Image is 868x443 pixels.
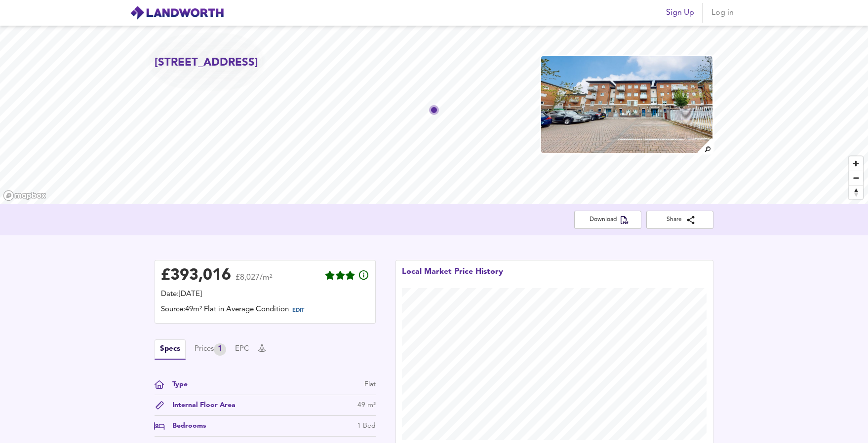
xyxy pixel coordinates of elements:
[707,3,738,23] button: Log in
[195,343,226,356] button: Prices1
[357,400,376,410] div: 49 m²
[849,171,863,185] button: Zoom out
[164,379,188,390] div: Type
[161,268,231,283] div: £ 393,016
[214,343,226,356] div: 1
[849,185,863,199] span: Reset bearing to north
[402,266,503,288] div: Local Market Price History
[3,190,46,201] a: Mapbox homepage
[666,6,694,20] span: Sign Up
[161,289,369,300] div: Date: [DATE]
[710,6,734,20] span: Log in
[540,55,713,154] img: property
[164,421,206,431] div: Bedrooms
[654,215,706,225] span: Share
[849,156,863,171] button: Zoom in
[195,343,226,356] div: Prices
[292,308,304,313] span: EDIT
[662,3,698,23] button: Sign Up
[235,344,249,355] button: EPC
[155,339,186,360] button: Specs
[161,304,369,317] div: Source: 49m² Flat in Average Condition
[696,137,713,154] img: search
[236,274,273,288] span: £8,027/m²
[155,55,258,71] h2: [STREET_ADDRESS]
[849,185,863,199] button: Reset bearing to north
[357,421,376,431] div: 1 Bed
[130,5,224,20] img: logo
[646,211,713,229] button: Share
[582,215,633,225] span: Download
[364,379,376,390] div: Flat
[574,211,641,229] button: Download
[164,400,236,410] div: Internal Floor Area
